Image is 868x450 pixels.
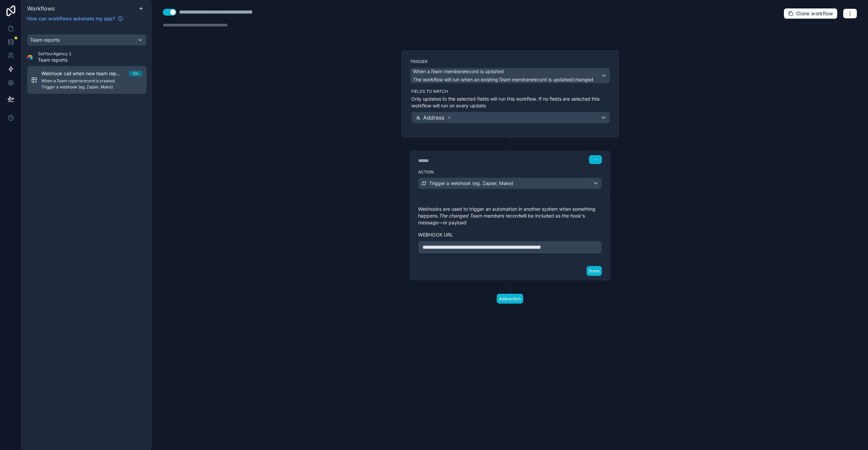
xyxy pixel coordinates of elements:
[497,294,523,304] button: Add action
[24,15,126,22] a: How can workflows automate my app?
[418,206,602,226] p: Webhooks are used to trigger an automation in another system when something happens. will be incl...
[423,114,444,122] span: Address
[439,213,520,219] em: The changed Team members record
[430,68,464,74] em: Team members
[587,266,602,276] button: Done
[27,5,55,12] span: Workflows
[418,178,602,189] button: Trigger a webhook (eg. Zapier, Make)
[418,231,602,238] label: Webhook url
[418,169,602,175] label: Action
[410,59,610,64] label: Trigger
[429,180,513,187] span: Trigger a webhook (eg. Zapier, Make)
[411,112,610,123] button: Address
[784,8,837,19] button: Clone workflow
[413,77,593,82] span: The workflow will run when an existing record is updated/changed
[411,89,610,94] label: Fields to watch
[410,68,610,83] button: When aTeam membersrecord is updatedThe workflow will run when an existingTeam membersrecord is up...
[411,96,610,109] p: Only updates to the selected fields will run this workflow. If no fields are selected this workfl...
[413,68,504,75] span: When a record is updated
[27,15,115,22] span: How can workflows automate my app?
[498,77,532,82] em: Team members
[796,11,833,17] span: Clone workflow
